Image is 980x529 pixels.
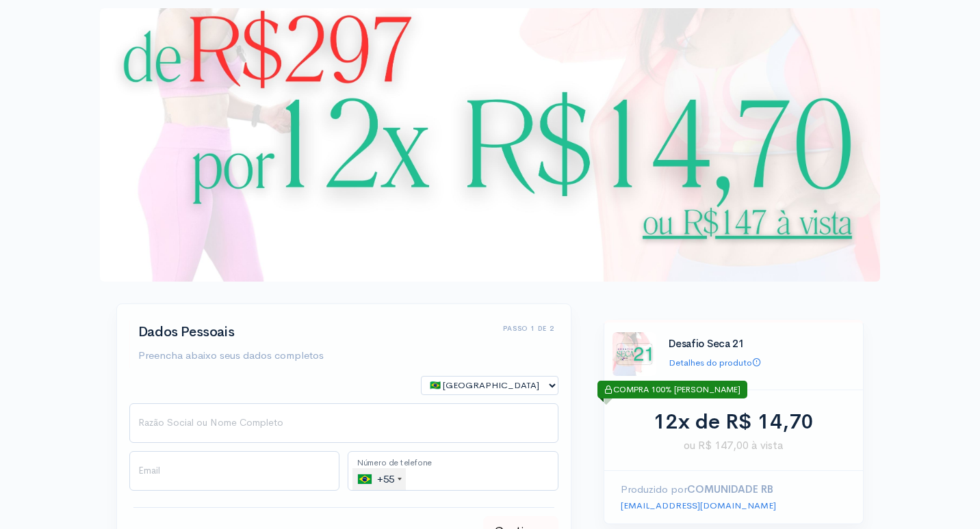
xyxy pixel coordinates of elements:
p: Preencha abaixo seus dados completos [138,348,324,364]
h6: Passo 1 de 2 [503,325,554,332]
div: +55 [358,468,406,490]
a: Detalhes do produto [669,357,761,368]
strong: COMUNIDADE RB [687,483,773,496]
input: Nome Completo [129,403,558,443]
img: O%20Seca%2021%20e%CC%81%20um%20desafio%20de%20emagrecimento%20voltado%20especificamente%20para%20... [612,332,656,376]
div: 12x de R$ 14,70 [621,407,847,437]
a: [EMAIL_ADDRESS][DOMAIN_NAME] [621,500,776,511]
p: Produzido por [621,482,847,498]
img: ... [100,8,880,282]
h4: Desafio Seca 21 [669,338,851,350]
h2: Dados Pessoais [138,325,324,340]
input: Email [129,451,340,491]
div: Brazil (Brasil): +55 [352,468,406,490]
div: COMPRA 100% [PERSON_NAME] [597,381,747,398]
span: ou R$ 147,00 à vista [621,437,847,454]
